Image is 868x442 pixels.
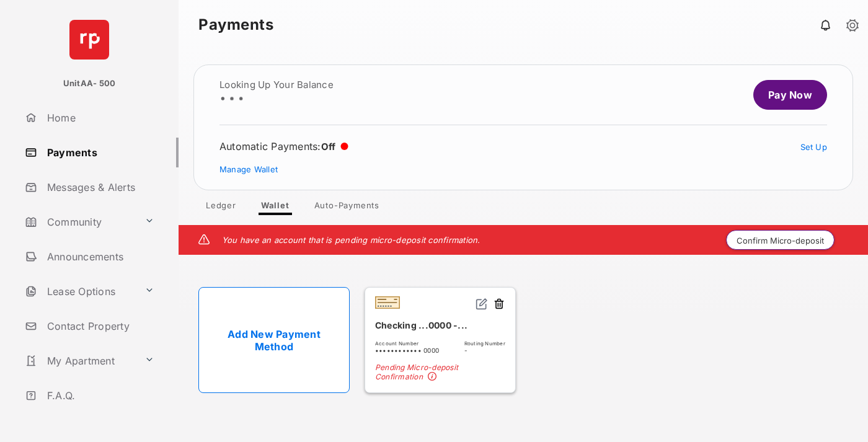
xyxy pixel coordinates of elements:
[375,315,505,335] div: Checking ...0000 -...
[476,298,488,310] img: svg+xml;base64,PHN2ZyB2aWV3Qm94PSIwIDAgMjQgMjQiIHdpZHRoPSIxNiIgaGVpZ2h0PSIxNiIgZmlsbD0ibm9uZSIgeG...
[219,140,348,152] div: Automatic Payments :
[20,311,179,341] a: Contact Property
[20,381,179,410] a: F.A.Q.
[464,340,505,347] span: Routing Number
[251,200,299,215] a: Wallet
[375,363,505,382] span: Pending Micro-deposit Confirmation
[304,200,389,215] a: Auto-Payments
[20,207,139,237] a: Community
[375,347,439,354] span: •••••••••••• 0000
[69,20,109,60] img: svg+xml;base64,PHN2ZyB4bWxucz0iaHR0cDovL3d3dy53My5vcmcvMjAwMC9zdmciIHdpZHRoPSI2NCIgaGVpZ2h0PSI2NC...
[219,80,334,90] h2: Looking up your balance
[198,287,350,393] a: Add New Payment Method
[196,200,246,215] a: Ledger
[20,346,139,376] a: My Apartment
[20,276,139,306] a: Lease Options
[726,230,835,250] button: Confirm Micro-deposit
[321,141,336,152] span: Off
[375,340,439,347] span: Account Number
[219,164,278,174] a: Manage Wallet
[464,347,505,354] span: -
[20,172,179,202] a: Messages & Alerts
[20,103,179,133] a: Home
[63,77,116,90] p: UnitAA- 500
[800,142,828,152] a: Set Up
[20,138,179,167] a: Payments
[222,235,480,245] em: You have an account that is pending micro-deposit confirmation.
[198,17,273,32] strong: Payments
[20,242,179,272] a: Announcements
